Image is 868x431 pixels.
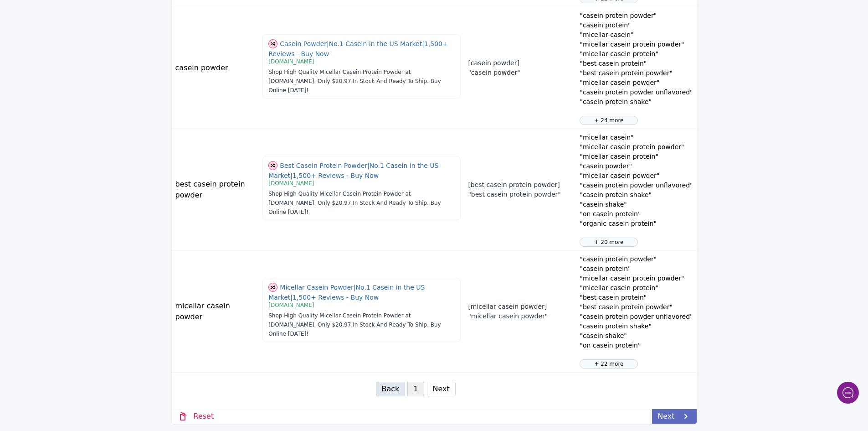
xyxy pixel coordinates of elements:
[580,49,693,59] p: "micellar casein protein"
[580,209,693,219] p: "on casein protein"
[468,68,572,78] p: "casein powder"
[580,161,693,171] p: "casein powder"
[268,180,314,187] span: [DOMAIN_NAME]
[580,322,693,331] p: "casein protein shake"
[422,40,424,47] span: |
[172,7,262,129] td: casein powder
[268,322,441,337] span: In Stock And Ready To Ship. Buy Online [DATE]!
[468,190,572,199] p: "best casein protein powder"
[268,283,425,301] span: No.1 Casein in the US Market
[293,172,379,179] span: 1,500+ Reviews - Buy Now
[580,68,693,78] p: "best casein protein powder"
[172,129,262,251] td: best casein protein powder
[14,44,169,59] h1: Welcome to Fiuti!
[293,294,379,301] span: 1,500+ Reviews - Buy Now
[580,116,638,125] div: This is a preview. An other 24 negatives will be generated for this ad group.
[172,409,220,424] a: Reset
[468,180,572,190] p: [best casein protein powder]
[580,274,693,283] p: "micellar casein protein powder"
[580,264,693,274] p: "casein protein"
[580,312,693,322] p: "casein protein powder unflavored"
[580,171,693,181] p: "micellar casein powder"
[327,40,329,47] span: |
[268,282,277,291] span: Show different combination
[580,78,693,88] p: "micellar casein powder"
[268,69,411,84] span: Shop High Quality Micellar Casein Protein Powder at [DOMAIN_NAME]. Only $20.97
[354,283,356,291] span: |
[351,200,353,206] span: .
[268,312,411,328] span: Shop High Quality Micellar Casein Protein Powder at [DOMAIN_NAME]. Only $20.97
[580,152,693,161] p: "micellar casein protein"
[268,283,277,292] img: shuffle.svg
[580,40,693,49] p: "micellar casein protein powder"
[376,382,406,396] button: Back
[584,360,634,368] p: + 22 more
[14,61,169,90] h2: Can I help you with anything?
[172,251,262,373] td: micellar casein powder
[837,382,859,404] iframe: gist-messenger-bubble-iframe
[351,78,353,84] span: .
[580,59,693,68] p: "best casein protein"
[367,161,370,169] span: |
[268,161,438,179] span: No.1 Casein in the US Market
[580,293,693,302] p: "best casein protein"
[76,319,115,325] span: We run on Gist
[580,331,693,341] p: "casein shake"
[580,219,693,228] p: "organic casein protein"
[427,382,456,396] button: Next
[280,283,355,291] span: Micellar Casein Powder
[580,302,693,312] p: "best casein protein powder"
[580,200,693,209] p: "casein shake"
[468,58,572,68] p: [casein powder]
[290,172,293,179] span: |
[580,21,693,30] p: "casein protein"
[580,88,693,97] p: "casein protein powder unflavored"
[580,283,693,293] p: "micellar casein protein"
[268,302,314,308] span: [DOMAIN_NAME]
[580,238,638,247] div: This is a preview. An other 20 negatives will be generated for this ad group.
[14,106,168,125] button: New conversation
[584,238,634,246] p: + 20 more
[59,112,109,119] span: New conversation
[580,181,693,190] p: "casein protein powder unflavored"
[268,78,441,93] span: In Stock And Ready To Ship. Buy Online [DATE]!
[268,161,277,169] span: Show different combination
[580,11,693,21] p: "casein protein powder"
[580,190,693,200] p: "casein protein shake"
[329,40,424,47] span: No.1 Casein in the US Market
[580,133,693,142] p: "micellar casein"
[468,312,572,321] p: "micellar casein powder"
[268,39,277,48] img: shuffle.svg
[268,191,411,206] span: Shop High Quality Micellar Casein Protein Powder at [DOMAIN_NAME]. Only $20.97
[268,40,447,57] span: 1,500+ Reviews - Buy Now
[268,161,277,170] img: shuffle.svg
[580,254,693,264] p: "casein protein powder"
[268,200,441,215] span: In Stock And Ready To Ship. Buy Online [DATE]!
[580,341,693,350] p: "on casein protein"
[580,142,693,152] p: "micellar casein protein powder"
[268,39,277,47] span: Show different combination
[468,302,572,312] p: [micellar casein powder]
[580,97,693,107] p: "casein protein shake"
[652,409,696,424] a: Next
[280,40,329,47] span: Casein Powder
[584,116,634,125] p: + 24 more
[351,322,353,328] span: .
[580,30,693,40] p: "micellar casein"
[280,161,369,169] span: Best Casein Protein Powder
[580,359,638,369] div: This is a preview. An other 22 negatives will be generated for this ad group.
[290,294,293,301] span: |
[268,58,314,65] span: [DOMAIN_NAME]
